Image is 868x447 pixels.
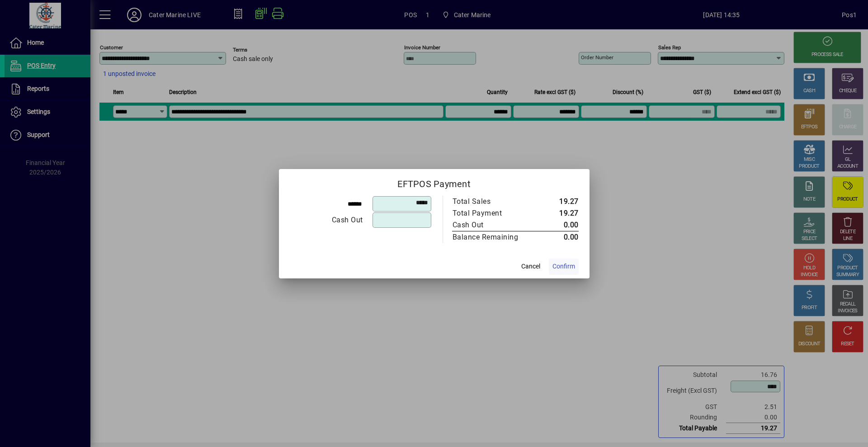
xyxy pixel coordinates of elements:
[549,259,579,275] button: Confirm
[453,232,528,243] div: Balance Remaining
[538,207,579,219] td: 19.27
[538,231,579,243] td: 0.00
[521,262,540,271] span: Cancel
[552,262,575,271] span: Confirm
[538,219,579,231] td: 0.00
[516,259,545,275] button: Cancel
[279,169,590,195] h2: EFTPOS Payment
[452,207,538,219] td: Total Payment
[538,196,579,207] td: 19.27
[452,196,538,207] td: Total Sales
[290,215,363,226] div: Cash Out
[453,220,528,231] div: Cash Out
